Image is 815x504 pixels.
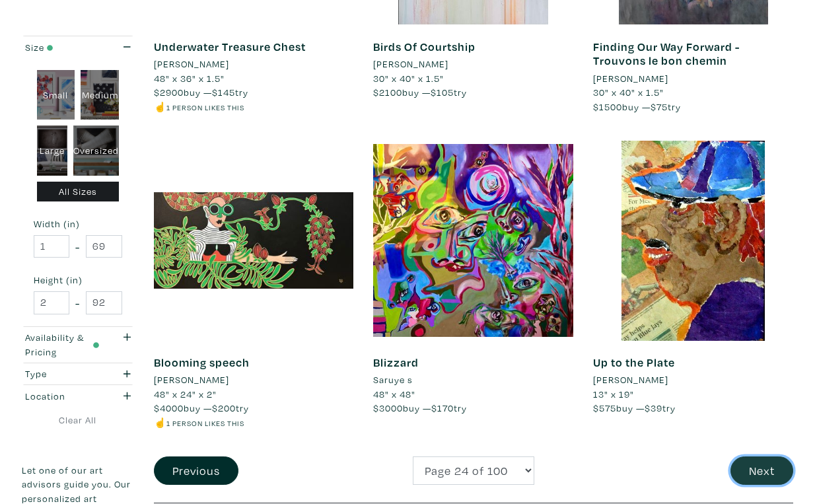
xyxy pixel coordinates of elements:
div: Availability & Pricing [25,330,100,359]
span: 48" x 48" [373,388,415,400]
span: $105 [431,86,454,98]
span: 13" x 19" [593,388,634,400]
a: Finding Our Way Forward - Trouvons le bon chemin [593,39,740,69]
div: Location [25,389,100,404]
a: [PERSON_NAME] [154,373,354,387]
button: Type [22,363,134,385]
span: $200 [212,402,236,414]
a: [PERSON_NAME] [373,57,573,71]
span: buy — try [593,402,676,414]
span: $39 [645,402,662,414]
a: [PERSON_NAME] [154,57,354,71]
span: $75 [651,100,668,113]
li: [PERSON_NAME] [373,57,448,71]
span: - [75,294,80,312]
a: Birds Of Courtship [373,39,476,54]
span: - [75,238,80,256]
li: [PERSON_NAME] [154,57,229,71]
a: Saruye s [373,373,573,387]
li: [PERSON_NAME] [593,373,668,387]
span: 48" x 36" x 1.5" [154,72,225,85]
a: Blizzard [373,355,419,370]
li: [PERSON_NAME] [154,373,229,387]
a: Underwater Treasure Chest [154,39,306,54]
span: 48" x 24" x 2" [154,388,217,400]
button: Size [22,36,134,58]
span: buy — try [593,100,681,113]
div: Size [25,40,100,55]
small: 1 person likes this [166,418,244,428]
div: Type [25,367,100,381]
small: Width (in) [34,219,122,229]
li: ☝️ [154,415,354,430]
div: Oversized [73,126,119,176]
span: $170 [431,402,454,414]
span: $1500 [593,100,622,113]
span: buy — try [373,402,467,414]
span: 30" x 40" x 1.5" [373,72,444,85]
span: $145 [212,86,235,98]
span: buy — try [154,402,249,414]
li: Saruye s [373,373,413,387]
li: [PERSON_NAME] [593,71,668,86]
button: Availability & Pricing [22,327,134,363]
span: buy — try [373,86,467,98]
div: Large [37,126,68,176]
span: $2100 [373,86,402,98]
div: Medium [81,70,119,120]
span: buy — try [154,86,248,98]
button: Previous [154,456,238,485]
a: Up to the Plate [593,355,675,370]
a: Blooming speech [154,355,250,370]
span: 30" x 40" x 1.5" [593,86,664,98]
a: [PERSON_NAME] [593,71,793,86]
div: All Sizes [37,182,120,202]
button: Location [22,385,134,407]
div: Small [37,70,75,120]
a: Clear All [22,413,134,427]
small: Height (in) [34,275,122,285]
li: ☝️ [154,100,354,114]
button: Next [730,456,793,485]
small: 1 person likes this [166,102,244,112]
span: $575 [593,402,616,414]
span: $3000 [373,402,403,414]
span: $4000 [154,402,184,414]
span: $2900 [154,86,184,98]
a: [PERSON_NAME] [593,373,793,387]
